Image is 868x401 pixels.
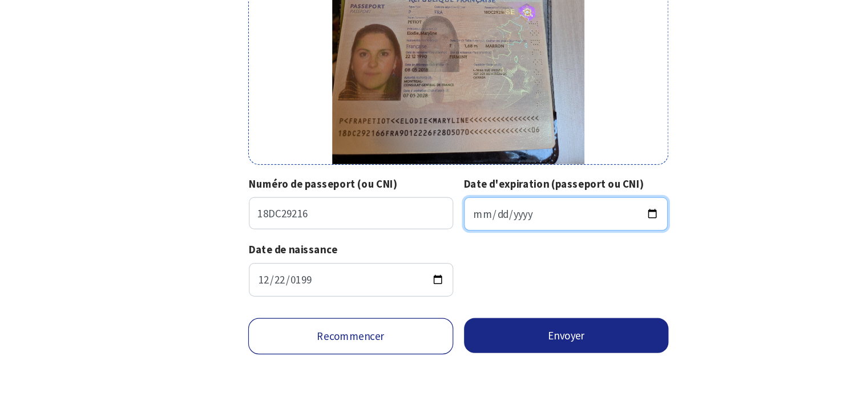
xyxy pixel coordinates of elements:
button: Envoyer [439,330,613,360]
strong: Numéro de passeport (ou CNI) [256,210,382,222]
a: Recommencer [256,330,430,361]
strong: Date d'expiration (passeport ou CNI) [439,210,592,222]
strong: Date de naissance [256,266,332,278]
